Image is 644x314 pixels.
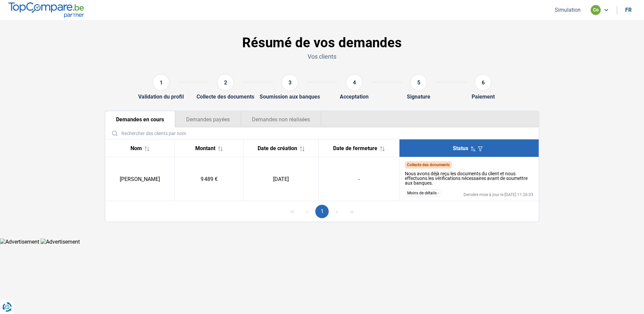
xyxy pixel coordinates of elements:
input: Rechercher des clients par nom [108,127,536,139]
div: 6 [475,74,491,91]
td: [DATE] [244,157,318,201]
div: Dernière mise à jour le [DATE] 11:26:03 [464,193,533,197]
button: Demandes non réalisées [241,111,321,127]
button: Last Page [345,205,359,218]
span: Date de fermeture [333,145,377,151]
button: Simulation [553,6,583,13]
div: Nous avons déjà reçu les documents du client et nous effectuons les vérifications nécessaires ava... [405,171,534,185]
div: 1 [153,74,169,91]
div: 4 [346,74,363,91]
div: 3 [281,74,298,91]
td: [PERSON_NAME] [105,157,174,201]
p: Vos clients [105,52,539,61]
button: Previous Page [300,205,314,218]
span: Collecte des documents [407,163,450,167]
div: co [591,5,601,15]
div: 5 [410,74,427,91]
button: First Page [285,205,299,218]
span: Date de création [258,145,297,151]
h1: Résumé de vos demandes [105,35,539,51]
td: 9 489 € [174,157,244,201]
div: Signature [407,93,430,100]
td: - [318,157,399,201]
button: Demandes payées [175,111,241,127]
span: Montant [195,145,215,151]
div: Acceptation [340,93,369,100]
button: Page 1 [315,205,329,218]
button: Next Page [330,205,344,218]
span: Nom [130,145,142,151]
div: fr [625,7,632,13]
button: Moins de détails [405,189,441,197]
div: Paiement [472,93,495,100]
div: Validation du profil [138,93,184,100]
div: 2 [217,74,234,91]
div: Collecte des documents [197,93,254,100]
img: Advertisement [41,239,80,245]
span: Status [453,145,468,151]
div: Soumission aux banques [260,93,320,100]
button: Demandes en cours [105,111,175,127]
img: TopCompare.be [8,2,84,17]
